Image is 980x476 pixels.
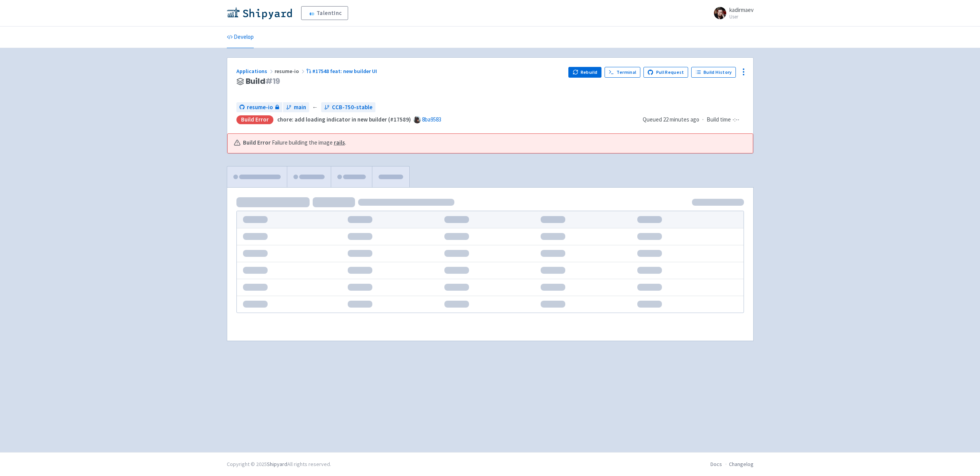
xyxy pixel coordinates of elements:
span: Queued [643,116,699,123]
span: resume-io [275,68,306,75]
a: Applications [236,68,275,75]
span: CCB-750-stable [332,103,372,112]
span: Build time [707,115,731,124]
span: # 19 [265,76,280,87]
a: main [283,102,309,113]
a: rails [334,139,345,146]
span: Failure building the image . [272,138,346,147]
a: resume-io [236,102,282,113]
a: kadirmaev User [709,7,754,19]
span: -:-- [732,115,739,124]
span: ← [312,103,318,112]
div: · [643,115,744,124]
a: Develop [227,27,254,48]
strong: chore: add loading indicator in new builder (#17589) [277,116,411,123]
a: Terminal [605,67,640,78]
span: Build [246,77,280,86]
a: Docs [710,461,722,468]
b: Build Error [243,138,271,147]
a: TalentInc [301,6,348,20]
img: Shipyard logo [227,7,292,19]
span: kadirmaev [729,6,754,13]
small: User [729,14,754,19]
span: main [294,103,306,112]
a: Pull Request [643,67,689,78]
a: Shipyard [267,461,287,468]
div: Build Error [236,115,273,124]
time: 22 minutes ago [663,116,699,123]
button: Rebuild [568,67,601,78]
a: 8ba9583 [422,116,441,123]
a: CCB-750-stable [321,102,375,113]
a: Build History [691,67,736,78]
div: Copyright © 2025 All rights reserved. [227,460,331,468]
a: Changelog [729,461,754,468]
a: #17548 feat: new builder UI [306,68,379,75]
span: resume-io [247,103,273,112]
